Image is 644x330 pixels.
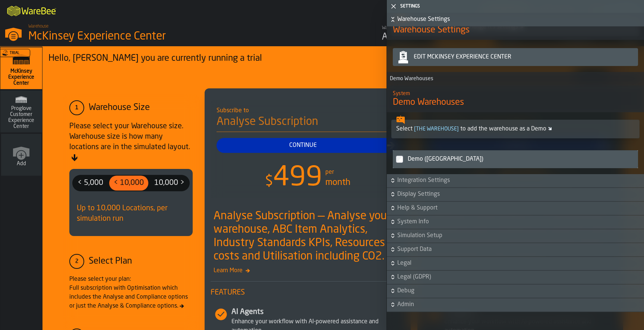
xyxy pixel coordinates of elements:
div: thumb [73,176,108,191]
div: Warehouse [382,25,429,31]
div: thumb [150,176,189,191]
button: button-Continue [217,138,399,153]
span: $ [265,174,273,189]
label: button-switch-multi-< 5,000 [72,175,108,191]
div: month [325,177,350,189]
a: link-to-/wh/i/99265d59-bd42-4a33-a5fd-483dee362034/simulations [0,47,42,91]
span: Learn More [211,266,405,275]
a: link-to-/wh/i/99265d59-bd42-4a33-a5fd-483dee362034/feed/ [376,22,435,46]
div: Please select your Warehouse size. Warehouse size is how many locations are in the simulated layout. [69,121,193,163]
div: thumb [109,176,148,191]
div: Warehouse Size [89,102,150,114]
span: Add [17,161,26,167]
div: Analyse Subscription — Analyse your warehouse, ABC Item Analytics, Industry Standards KPIs, Resou... [214,210,405,263]
span: Proglove Customer Experience Center [3,106,39,129]
span: Trial [10,51,19,55]
div: Hello, [PERSON_NAME] you are currently running a trial [48,53,603,65]
a: link-to-/wh/new [1,134,41,177]
div: Continue [220,141,387,150]
a: link-to-/wh/i/ad8a128b-0962-41b6-b9c5-f48cc7973f93/simulations [0,91,42,134]
span: 10,000 > [151,177,187,189]
h4: Analyse Subscription [217,115,399,132]
div: per [325,168,334,177]
div: 2 [69,254,84,269]
label: button-switch-multi-< 10,000 [108,175,149,191]
div: Please select your plan: Full subscription with Optimisation which includes the Analyse and Compl... [69,275,193,311]
span: 499 [273,165,322,192]
span: Warehouse [28,24,48,29]
div: 1 [69,100,84,115]
div: McKinsey Experience Center [28,30,230,43]
div: Subscribe to [217,106,399,115]
span: < 10,000 [111,177,147,189]
label: button-switch-multi-10,000 > [149,175,190,191]
div: AI Agents [231,307,405,317]
div: Select Plan [89,255,132,267]
span: Features [211,287,405,298]
div: Activity [382,31,429,43]
span: < 5,000 [75,177,106,189]
div: Up to 10,000 Locations, per simulation run [72,197,190,230]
